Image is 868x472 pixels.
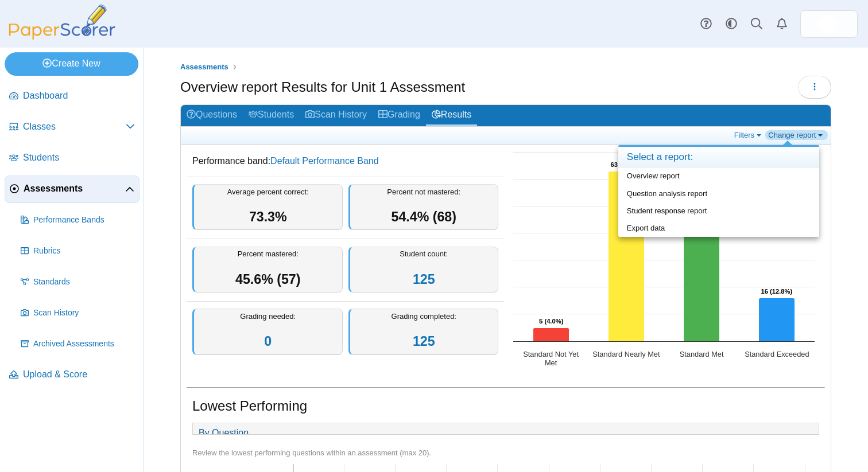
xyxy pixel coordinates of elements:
text: Standard Not Yet Met [523,350,579,367]
span: Archived Assessments [33,338,135,350]
span: 45.6% (57) [235,272,300,287]
a: Archived Assessments [16,330,139,358]
span: Assessments [24,182,125,195]
a: Questions [181,105,243,126]
a: Students [5,145,139,172]
a: Assessments [5,175,139,203]
a: Scan History [300,105,373,126]
svg: Interactive chart [507,146,820,376]
span: Standards [33,276,135,288]
text: 5 (4.0%) [539,318,564,325]
div: Percent not mastered: [348,184,499,231]
dd: Performance band: [187,146,504,176]
img: PaperScorer [5,5,119,40]
a: Overview report [618,167,819,185]
path: Standard Nearly Met, 63. Overall Assessment Performance. [609,171,645,342]
div: Grading needed: [192,309,343,355]
div: Chart. Highcharts interactive chart. [507,146,825,376]
a: Create New [5,52,138,75]
span: Assessments [180,63,228,71]
a: Export data [618,220,819,237]
span: Casey Shaffer [820,15,838,33]
img: ps.08Dk8HiHb5BR1L0X [820,15,838,33]
path: Standard Not Yet Met, 5. Overall Assessment Performance. [533,328,569,342]
div: Student count: [348,247,499,293]
span: Dashboard [23,89,135,102]
span: Classes [23,120,126,133]
span: Rubrics [33,245,135,257]
text: Standard Exceeded [745,350,809,358]
text: 16 (12.8%) [761,288,792,295]
h1: Lowest Performing [192,396,307,416]
path: Standard Met, 41. Overall Assessment Performance. [684,231,720,342]
path: Standard Exceeded, 16. Overall Assessment Performance. [759,298,795,342]
h4: Select a report: [618,147,819,168]
a: By Question [193,423,254,443]
h1: Overview report Results for Unit 1 Assessment [180,77,465,97]
div: Review the lowest performing questions within an assessment (max 20). [192,448,819,458]
a: Change report [765,130,828,140]
a: Results [426,105,477,126]
div: Average percent correct: [192,184,343,231]
span: Scan History [33,307,135,319]
span: Performance Bands [33,214,135,226]
span: Upload & Score [23,368,135,381]
a: Question analysis report [618,185,819,202]
a: 125 [413,272,435,287]
a: Scan History [16,299,139,327]
a: Classes [5,114,139,141]
text: Standard Nearly Met [592,350,660,358]
div: Grading completed: [348,309,499,355]
a: Standards [16,268,139,296]
text: 63 (50.4%) [610,161,642,168]
a: PaperScorer [5,32,119,41]
a: Performance Bands [16,206,139,234]
span: 73.3% [249,209,287,224]
a: Alerts [769,11,795,37]
span: 54.4% (68) [392,209,456,224]
a: Filters [731,130,766,140]
a: Dashboard [5,83,139,110]
a: Default Performance Band [270,156,379,166]
div: Percent mastered: [192,247,343,293]
a: ps.08Dk8HiHb5BR1L0X [800,10,858,38]
a: Grading [373,105,426,126]
a: 0 [264,334,272,349]
a: Assessments [177,60,231,75]
text: Standard Met [680,350,724,358]
a: Upload & Score [5,361,139,389]
a: 125 [413,334,435,349]
a: Students [243,105,300,126]
a: Rubrics [16,237,139,265]
a: Student response report [618,202,819,220]
span: Students [23,151,135,164]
